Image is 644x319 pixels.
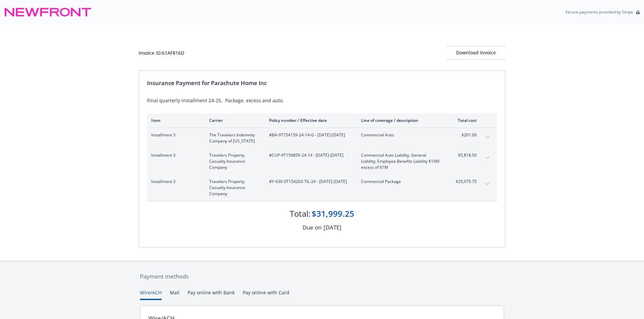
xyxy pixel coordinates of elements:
span: Commercial Auto [361,132,440,138]
div: Installment 3Travelers Property Casualty Insurance Company#Y-630-9T154203-TIL-24 - [DATE]-[DATE]C... [147,175,497,201]
button: Pay online with Bank [188,289,235,300]
div: [DATE] [324,223,341,232]
span: Commercial Auto Liability, General Liability, Employee Benefits Liability $10M excess of $1M [361,152,440,170]
button: Pay online with Card [243,289,289,300]
span: $5,818.50 [451,152,477,158]
p: Secure payments provided by Stripe [565,9,633,15]
button: Wire/ACH [140,289,162,300]
span: #Y-630-9T154203-TIL-24 - [DATE]-[DATE] [269,179,350,185]
div: Carrier [209,117,258,123]
span: #CUP-9T156859-24-14 - [DATE]-[DATE] [269,152,350,158]
div: Final quarterly installment 24-25. Package, excess and auto. [147,97,497,104]
span: Commercial Package [361,179,440,185]
div: Due on [303,223,321,232]
div: Payment methods [140,272,504,281]
span: Travelers Property Casualty Insurance Company [209,152,258,170]
span: $25,979.75 [451,179,477,185]
button: Mail [170,289,180,300]
button: expand content [482,132,493,143]
div: Installment 3Travelers Property Casualty Insurance Company#CUP-9T156859-24-14 - [DATE]-[DATE]Comm... [147,148,497,175]
span: #BA-9T154159-24-14-G - [DATE]-[DATE] [269,132,350,138]
span: The Travelers Indemnity Company of [US_STATE] [209,132,258,144]
span: Installment 3 [151,179,198,185]
div: $31,999.25 [312,208,354,219]
span: Installment 3 [151,152,198,158]
div: Invoice ID: 61AF816D [139,49,184,56]
div: Total: [290,208,310,219]
div: Total cost [451,117,477,123]
button: Download Invoice [446,46,505,59]
button: expand content [482,152,493,163]
span: Travelers Property Casualty Insurance Company [209,179,258,197]
button: expand content [482,179,493,189]
div: Installment 3The Travelers Indemnity Company of [US_STATE]#BA-9T154159-24-14-G - [DATE]-[DATE]Com... [147,128,497,148]
span: $201.00 [451,132,477,138]
div: Item [151,117,198,123]
div: Policy number / Effective date [269,117,350,123]
div: Download Invoice [446,46,505,59]
div: Insurance Payment for Parachute Home Inc [147,79,497,87]
span: Installment 3 [151,132,198,138]
div: Line of coverage / description [361,117,440,123]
